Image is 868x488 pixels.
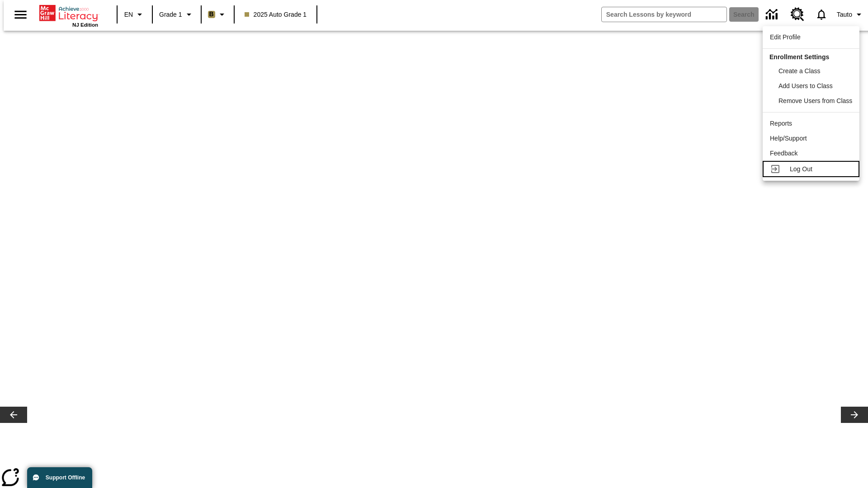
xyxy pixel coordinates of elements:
span: Create a Class [778,67,821,75]
span: Log Out [790,165,812,173]
span: Add Users to Class [778,82,833,89]
span: Edit Profile [770,33,801,41]
span: Reports [770,120,792,127]
p: Class Announcements attachment at [DATE] 3:37:47 PM [4,7,132,23]
span: Feedback [770,150,797,157]
span: Help/Support [770,135,807,142]
span: Remove Users from Class [778,97,852,104]
span: Enrollment Settings [769,53,829,61]
body: Maximum 600 characters Press Escape to exit toolbar Press Alt + F10 to reach toolbar [4,7,132,23]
